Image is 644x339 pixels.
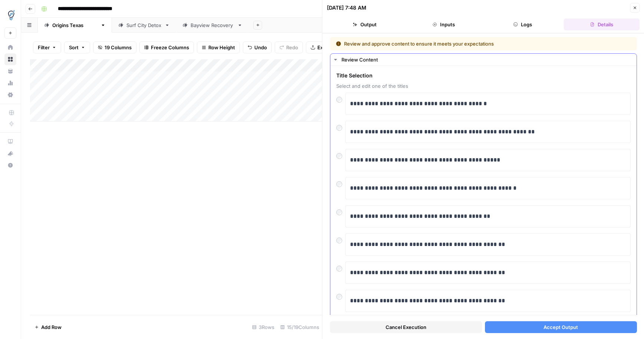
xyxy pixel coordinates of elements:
[4,41,16,53] a: Home
[93,41,136,53] button: 19 Columns
[112,18,176,33] a: Surf City Detox
[33,41,61,53] button: Filter
[544,323,578,331] span: Accept Output
[4,53,16,65] a: Browse
[139,41,194,53] button: Freeze Columns
[485,19,561,30] button: Logs
[330,54,637,66] button: Review Content
[4,65,16,77] a: Your Data
[52,21,98,29] div: Origins [US_STATE]
[336,72,631,79] span: Title Selection
[406,19,482,30] button: Inputs
[317,44,344,51] span: Export CSV
[4,147,16,159] button: What's new?
[249,321,277,333] div: 3 Rows
[5,148,16,159] div: What's new?
[336,40,562,47] div: Review and approve content to ensure it meets your expectations
[4,89,16,101] a: Settings
[341,56,632,63] div: Review Content
[306,41,349,53] button: Export CSV
[38,18,112,33] a: Origins [US_STATE]
[254,44,267,51] span: Undo
[485,321,637,333] button: Accept Output
[327,4,366,11] div: [DATE] 7:48 AM
[64,41,90,53] button: Sort
[4,77,16,89] a: Usage
[4,9,18,22] img: TDI Content Team Logo
[38,44,50,51] span: Filter
[286,44,298,51] span: Redo
[30,321,66,333] button: Add Row
[151,44,189,51] span: Freeze Columns
[4,159,16,171] button: Help + Support
[4,6,16,24] button: Workspace: TDI Content Team
[277,321,322,333] div: 15/19 Columns
[41,323,62,331] span: Add Row
[197,41,240,53] button: Row Height
[208,44,235,51] span: Row Height
[176,18,249,33] a: Bayview Recovery
[330,321,482,333] button: Cancel Execution
[4,136,16,147] a: AirOps Academy
[126,21,162,29] div: Surf City Detox
[243,41,272,53] button: Undo
[336,82,631,90] span: Select and edit one of the titles
[385,323,426,331] span: Cancel Execution
[327,19,403,30] button: Output
[564,19,640,30] button: Details
[191,21,234,29] div: Bayview Recovery
[69,44,79,51] span: Sort
[275,41,303,53] button: Redo
[105,44,132,51] span: 19 Columns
